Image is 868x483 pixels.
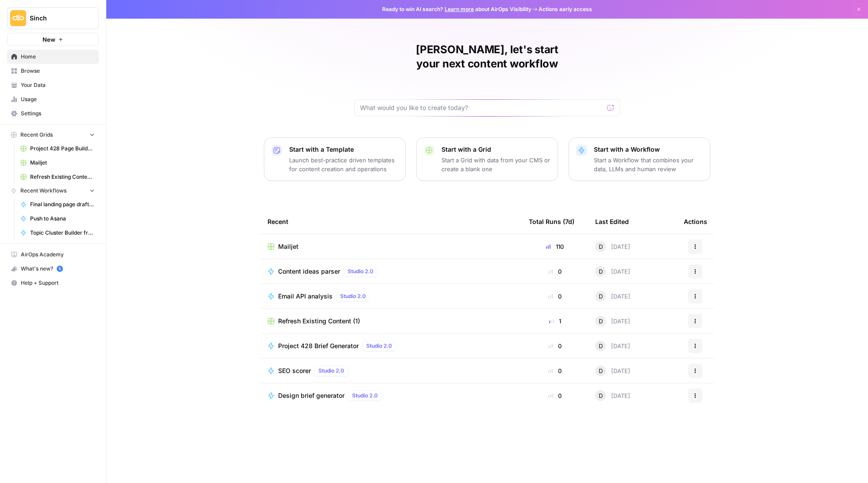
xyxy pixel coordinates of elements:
span: Studio 2.0 [340,292,366,300]
p: Start a Workflow that combines your data, LLMs and human review [594,156,703,173]
span: Project 428 Page Builder Tracker (NEW) [30,145,95,153]
span: Recent Workflows [20,187,66,195]
a: Your Data [7,78,99,92]
span: AirOps Academy [21,251,95,259]
span: Settings [21,110,95,118]
span: Sinch [30,14,83,23]
div: 0 [529,267,581,276]
div: [DATE] [595,341,630,351]
button: Help + Support [7,276,99,290]
span: Push to Asana [30,215,95,223]
div: [DATE] [595,266,630,277]
span: Browse [21,67,95,75]
p: Launch best-practice driven templates for content creation and operations [289,156,398,173]
span: Ready to win AI search? about AirOps Visibility [382,5,531,13]
span: D [599,391,603,400]
a: Browse [7,64,99,78]
div: [DATE] [595,316,630,326]
a: SEO scorerStudio 2.0 [267,365,515,376]
a: AirOps Academy [7,247,99,262]
p: Start with a Grid [442,145,550,154]
button: Recent Grids [7,128,99,141]
div: 0 [529,292,581,301]
span: Mailjet [30,159,95,167]
span: D [599,292,603,301]
span: Design brief generator [278,391,345,400]
p: Start a Grid with data from your CMS or create a blank one [442,156,550,173]
a: Project 428 Page Builder Tracker (NEW) [16,141,99,156]
p: Start with a Workflow [594,145,703,154]
span: Refresh Existing Content (1) [278,317,360,326]
div: 1 [529,317,581,326]
p: Start with a Template [289,145,398,154]
span: Email API analysis [278,292,333,301]
span: D [599,342,603,350]
span: Your Data [21,81,95,89]
div: 110 [529,242,581,251]
a: Email API analysisStudio 2.0 [267,291,515,302]
a: Learn more [445,6,474,12]
a: Refresh Existing Content (1) [16,170,99,184]
a: Refresh Existing Content (1) [267,317,515,326]
span: SEO scorer [278,366,311,375]
a: Project 428 Brief GeneratorStudio 2.0 [267,341,515,351]
a: Final landing page drafter for Project 428 ([PERSON_NAME]) [16,197,99,212]
a: Topic Cluster Builder from Keyword List [16,226,99,240]
div: 0 [529,366,581,375]
a: Mailjet [16,156,99,170]
span: Studio 2.0 [352,392,378,400]
div: What's new? [8,262,98,275]
button: Start with a GridStart a Grid with data from your CMS or create a blank one [416,137,558,181]
div: [DATE] [595,390,630,401]
span: Actions early access [539,5,592,13]
h1: [PERSON_NAME], let's start your next content workflow [354,43,620,71]
button: Start with a WorkflowStart a Workflow that combines your data, LLMs and human review [569,137,710,181]
a: Settings [7,106,99,121]
button: What's new? 5 [7,262,99,276]
div: Actions [684,209,707,234]
div: 0 [529,342,581,350]
div: [DATE] [595,291,630,302]
img: Sinch Logo [10,10,26,26]
button: Workspace: Sinch [7,7,99,29]
a: Home [7,50,99,64]
span: Studio 2.0 [318,367,344,375]
button: New [7,33,99,46]
a: Usage [7,92,99,106]
div: [DATE] [595,241,630,252]
span: D [599,366,603,375]
a: Mailjet [267,242,515,251]
div: Last Edited [595,209,629,234]
span: Mailjet [278,242,298,251]
span: New [43,35,55,44]
span: Recent Grids [20,131,53,139]
span: Project 428 Brief Generator [278,342,359,350]
input: What would you like to create today? [360,103,604,112]
span: Studio 2.0 [366,342,392,350]
a: Content ideas parserStudio 2.0 [267,266,515,277]
span: Topic Cluster Builder from Keyword List [30,229,95,237]
a: Push to Asana [16,212,99,226]
span: D [599,242,603,251]
span: Refresh Existing Content (1) [30,173,95,181]
button: Recent Workflows [7,184,99,197]
text: 5 [58,267,61,271]
span: Final landing page drafter for Project 428 ([PERSON_NAME]) [30,200,95,208]
div: [DATE] [595,365,630,376]
div: Total Runs (7d) [529,209,574,234]
div: 0 [529,391,581,400]
span: D [599,267,603,276]
a: Design brief generatorStudio 2.0 [267,390,515,401]
span: Home [21,53,95,61]
button: Start with a TemplateLaunch best-practice driven templates for content creation and operations [264,137,406,181]
span: Help + Support [21,279,95,287]
div: Recent [267,209,515,234]
span: Content ideas parser [278,267,340,276]
span: Usage [21,95,95,103]
a: 5 [57,266,63,272]
span: D [599,317,603,326]
span: Studio 2.0 [348,267,373,275]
